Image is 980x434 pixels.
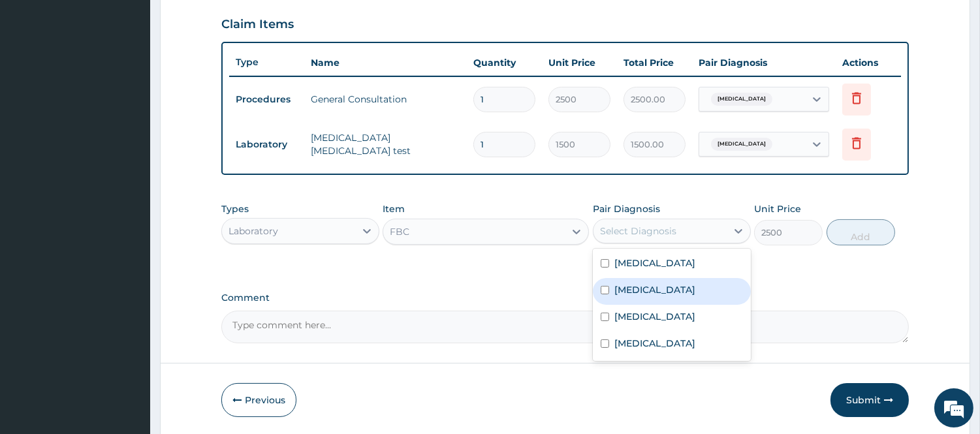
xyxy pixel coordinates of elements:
img: d_794563401_company_1708531726252_794563401 [24,65,53,98]
div: Minimize live chat window [214,7,245,38]
th: Quantity [467,50,542,76]
label: Comment [221,292,909,303]
div: Select Diagnosis [600,225,676,238]
label: Pair Diagnosis [593,202,660,215]
td: Laboratory [229,132,304,157]
th: Type [229,50,304,74]
td: Procedures [229,87,304,112]
span: [MEDICAL_DATA] [711,93,772,106]
button: Previous [221,383,296,417]
textarea: Type your message and hit 'Enter' [7,292,249,338]
button: Add [827,219,895,245]
span: We're online! [76,132,180,264]
th: Total Price [617,50,692,76]
span: [MEDICAL_DATA] [711,138,772,151]
td: General Consultation [304,86,467,112]
div: FBC [390,225,409,238]
label: Unit Price [754,202,801,215]
label: Types [221,204,249,215]
button: Submit [830,383,909,417]
div: Laboratory [229,225,278,238]
label: Item [383,202,405,215]
label: [MEDICAL_DATA] [614,310,695,323]
th: Name [304,50,467,76]
div: Chat with us now [68,73,219,90]
label: [MEDICAL_DATA] [614,256,695,270]
h3: Claim Items [221,18,294,32]
label: [MEDICAL_DATA] [614,337,695,350]
th: Actions [836,50,901,76]
td: [MEDICAL_DATA] [MEDICAL_DATA] test [304,125,467,164]
th: Unit Price [542,50,617,76]
label: [MEDICAL_DATA] [614,283,695,296]
th: Pair Diagnosis [692,50,836,76]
